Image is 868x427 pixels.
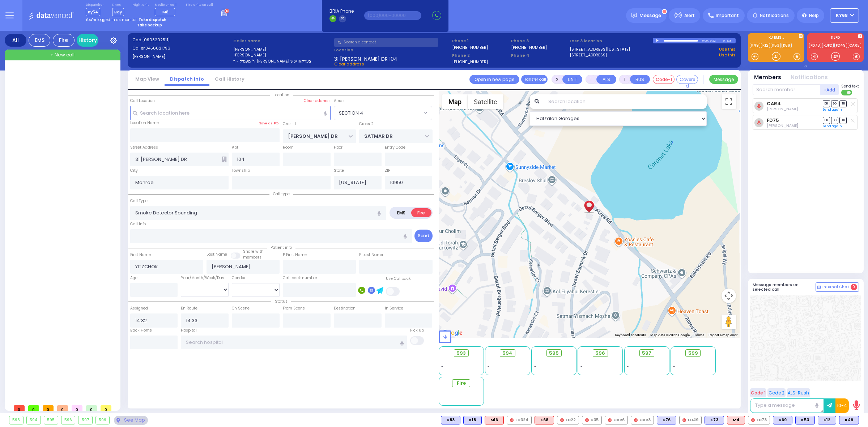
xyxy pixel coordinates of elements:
img: red-radio-icon.svg [560,418,564,422]
div: ALS [727,416,745,424]
span: Send text [841,84,859,89]
label: From Scene [283,306,305,311]
span: Fire [457,380,466,387]
span: TR [839,100,847,107]
span: - [580,358,583,364]
span: ky68 [836,12,848,19]
span: Notifications [760,12,789,19]
div: 594 [27,416,41,424]
span: You're logged in as monitor. [86,17,137,22]
img: message.svg [631,13,637,18]
label: Caller name [233,38,332,44]
span: - [673,364,675,369]
div: K18 [463,416,482,424]
div: BLS [657,416,676,424]
button: Map camera controls [722,289,736,303]
div: 599 [96,416,110,424]
span: [0908202511] [142,37,170,43]
span: Phone 3 [511,38,567,44]
span: - [580,369,583,375]
span: 0 [14,405,25,411]
span: - [534,358,536,364]
span: BRIA Phone [329,8,354,14]
a: Use this [719,46,736,52]
div: 595 [44,416,58,424]
label: Gender [232,275,246,281]
div: M4 [727,416,745,424]
span: 0 [86,405,97,411]
span: Ky54 [86,8,100,16]
label: Fire [411,208,431,217]
label: Location Name [130,120,159,126]
label: Save as POI [259,121,280,126]
div: Year/Month/Week/Day [181,275,229,281]
span: SECTION 4 [334,106,433,120]
label: Room [283,145,294,150]
label: P First Name [283,252,307,258]
label: Areas [334,98,345,104]
span: 31 [PERSON_NAME] DR 104 [334,55,397,61]
label: Caller: [132,45,231,51]
button: Show street map [442,94,468,109]
span: 594 [502,350,512,357]
span: members [243,255,261,260]
label: KJFD [807,36,864,41]
span: 593 [456,350,466,357]
span: Other building occupants [222,157,227,162]
span: - [441,369,443,375]
label: Township [232,168,250,174]
div: K76 [657,416,676,424]
div: 593 [9,416,23,424]
div: BLS [818,416,836,424]
span: 599 [688,350,698,357]
a: Open in new page [469,75,519,84]
span: Alert [684,12,695,19]
div: ALS [485,416,504,424]
label: P Last Name [359,252,383,258]
button: Transfer call [521,75,548,84]
label: Lines [112,3,124,7]
span: DR [823,100,830,107]
span: Phone 4 [511,52,567,59]
div: 597 [78,416,92,424]
span: Call type [269,191,293,197]
a: Send again [823,107,842,112]
div: BLS [463,416,482,424]
div: 596 [61,416,75,424]
input: Search location here [130,106,331,120]
div: K53 [795,416,815,424]
div: FD324 [507,416,532,424]
img: Logo [29,11,77,20]
label: [PHONE_NUMBER] [511,44,547,50]
span: Yitzchok Lichtenstein [767,123,798,128]
strong: Take dispatch [139,17,166,22]
span: SO [831,117,838,124]
strong: Take backup [137,22,162,28]
a: K69 [782,43,792,48]
span: DR [823,117,830,124]
span: - [441,358,443,364]
span: Location [270,92,293,98]
img: red-radio-icon.svg [751,418,755,422]
small: Share with [243,249,264,254]
div: CAR3 [631,416,654,424]
label: Night unit [132,3,149,7]
span: 0 [851,284,857,290]
label: Turn off text [841,89,853,96]
span: - [627,364,629,369]
label: ZIP [385,168,390,174]
label: Call Location [130,98,155,104]
label: Cross 2 [359,121,374,127]
label: En Route [181,306,197,311]
a: K53 [771,43,781,48]
span: - [627,358,629,364]
img: comment-alt.png [817,286,821,289]
a: [STREET_ADDRESS] [570,52,607,58]
label: Clear address [304,98,331,104]
label: First Name [130,252,151,258]
label: Street Address [130,145,158,150]
label: KJ EMS... [748,36,804,41]
div: FD73 [748,416,770,424]
a: CAR4 [767,101,781,106]
label: Last 3 location [570,38,652,44]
